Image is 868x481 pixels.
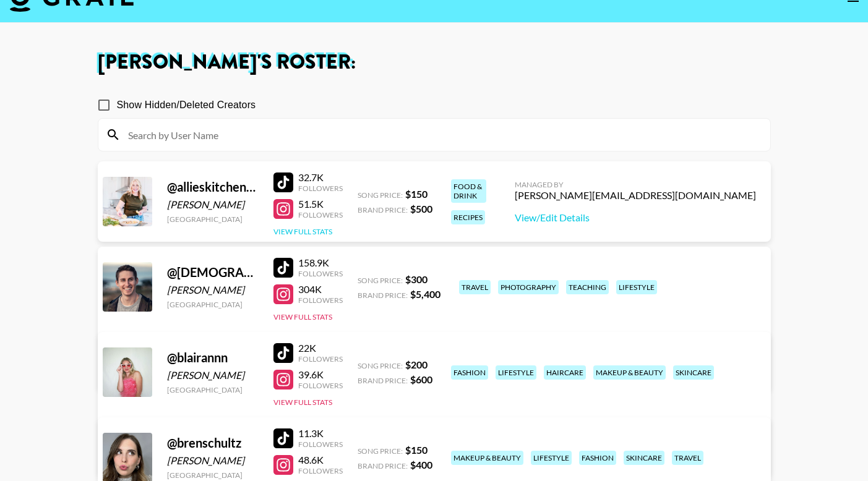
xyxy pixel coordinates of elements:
div: Followers [298,354,343,364]
span: Brand Price: [358,291,408,300]
div: travel [672,451,703,465]
div: Followers [298,269,343,278]
div: [PERSON_NAME][EMAIL_ADDRESS][DOMAIN_NAME] [515,189,756,202]
div: lifestyle [496,365,536,380]
div: @ brenschultz [167,435,259,451]
input: Search by User Name [121,125,763,145]
div: 51.5K [298,198,343,210]
div: makeup & beauty [451,451,523,465]
strong: $ 150 [405,188,428,200]
div: photography [498,280,559,294]
span: Brand Price: [358,461,408,470]
div: [GEOGRAPHIC_DATA] [167,470,259,480]
div: Managed By [515,180,756,189]
strong: $ 200 [405,359,428,370]
div: @ allieskitchentable [167,179,259,195]
strong: $ 500 [410,203,432,215]
div: Followers [298,440,343,449]
div: @ [DEMOGRAPHIC_DATA] [167,265,259,280]
div: teaching [566,280,609,294]
div: 32.7K [298,171,343,184]
div: 48.6K [298,454,343,466]
div: [PERSON_NAME] [167,198,259,211]
h1: [PERSON_NAME] 's Roster: [98,53,771,72]
div: Followers [298,296,343,305]
div: Followers [298,184,343,193]
div: [GEOGRAPHIC_DATA] [167,385,259,394]
div: food & drink [451,179,486,203]
span: Song Price: [358,446,403,456]
div: travel [459,280,491,294]
div: lifestyle [531,451,572,465]
div: [GEOGRAPHIC_DATA] [167,300,259,309]
div: haircare [544,365,586,380]
span: Song Price: [358,276,403,285]
div: 158.9K [298,257,343,269]
div: Followers [298,381,343,390]
div: 22K [298,342,343,354]
span: Song Price: [358,361,403,370]
strong: $ 400 [410,459,432,470]
div: skincare [624,451,664,465]
div: makeup & beauty [593,365,666,380]
button: View Full Stats [273,227,332,236]
div: Followers [298,210,343,219]
div: [PERSON_NAME] [167,369,259,381]
span: Song Price: [358,190,403,200]
div: fashion [451,365,488,380]
span: Brand Price: [358,376,408,385]
strong: $ 300 [405,273,428,285]
span: Brand Price: [358,205,408,215]
div: lifestyle [616,280,657,294]
button: View Full Stats [273,312,332,321]
div: [PERSON_NAME] [167,454,259,467]
strong: $ 150 [405,444,428,456]
div: recipes [451,210,485,224]
div: 11.3K [298,427,343,440]
strong: $ 5,400 [410,288,440,300]
div: 39.6K [298,368,343,381]
div: skincare [673,365,714,380]
div: @ blairannn [167,350,259,365]
div: Followers [298,466,343,475]
span: Show Hidden/Deleted Creators [117,98,256,113]
strong: $ 600 [410,373,432,385]
div: [GEOGRAPHIC_DATA] [167,215,259,224]
div: fashion [579,451,616,465]
a: View/Edit Details [515,211,756,224]
div: 304K [298,283,343,296]
div: [PERSON_NAME] [167,284,259,296]
button: View Full Stats [273,398,332,407]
